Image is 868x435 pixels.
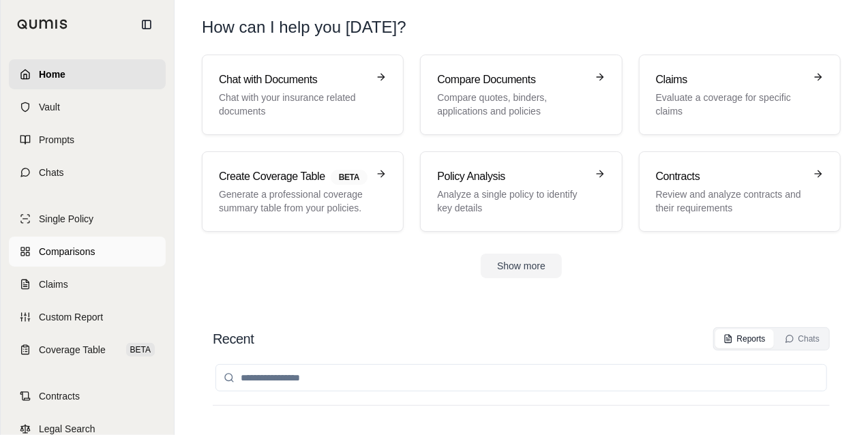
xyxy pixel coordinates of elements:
[39,277,68,291] span: Claims
[126,343,155,357] span: BETA
[219,187,368,215] p: Generate a professional coverage summary table from your policies.
[656,187,805,215] p: Review and analyze contracts and their requirements
[723,333,766,344] div: Reports
[9,204,166,234] a: Single Policy
[9,335,166,365] a: Coverage TableBETA
[9,269,166,299] a: Claims
[202,151,404,232] a: Create Coverage TableBETAGenerate a professional coverage summary table from your policies.
[481,254,562,278] button: Show more
[219,168,368,185] h3: Create Coverage Table
[39,245,95,258] span: Comparisons
[437,168,586,185] h3: Policy Analysis
[39,100,60,114] span: Vault
[777,329,828,348] button: Chats
[437,72,586,88] h3: Compare Documents
[39,67,65,81] span: Home
[331,170,368,185] span: BETA
[639,55,841,135] a: ClaimsEvaluate a coverage for specific claims
[785,333,820,344] div: Chats
[39,166,64,179] span: Chats
[656,91,805,118] p: Evaluate a coverage for specific claims
[136,14,158,35] button: Collapse sidebar
[420,151,622,232] a: Policy AnalysisAnalyze a single policy to identify key details
[715,329,774,348] button: Reports
[9,302,166,332] a: Custom Report
[39,343,106,357] span: Coverage Table
[39,133,74,147] span: Prompts
[437,187,586,215] p: Analyze a single policy to identify key details
[639,151,841,232] a: ContractsReview and analyze contracts and their requirements
[39,389,80,403] span: Contracts
[39,212,93,226] span: Single Policy
[9,381,166,411] a: Contracts
[9,157,166,187] a: Chats
[202,16,841,38] h1: How can I help you [DATE]?
[219,72,368,88] h3: Chat with Documents
[437,91,586,118] p: Compare quotes, binders, applications and policies
[656,168,805,185] h3: Contracts
[39,310,103,324] span: Custom Report
[202,55,404,135] a: Chat with DocumentsChat with your insurance related documents
[17,19,68,29] img: Qumis Logo
[219,91,368,118] p: Chat with your insurance related documents
[9,92,166,122] a: Vault
[9,59,166,89] a: Home
[213,329,254,348] h2: Recent
[420,55,622,135] a: Compare DocumentsCompare quotes, binders, applications and policies
[9,237,166,267] a: Comparisons
[9,125,166,155] a: Prompts
[656,72,805,88] h3: Claims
